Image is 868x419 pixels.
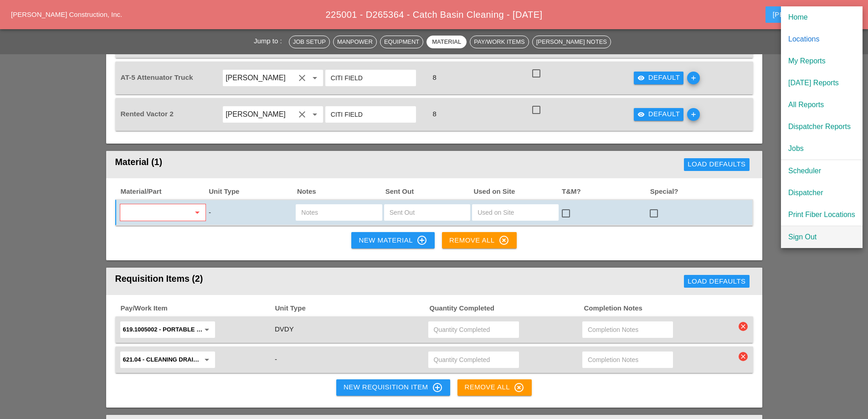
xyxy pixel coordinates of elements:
[781,94,863,116] a: All Reports
[351,232,434,248] button: New Material
[781,204,863,226] a: Print Fiber Locations
[781,6,863,28] a: Home
[201,354,212,365] i: arrow_drop_down
[687,108,700,121] i: add
[434,322,514,337] input: Quantity Completed
[429,303,583,314] span: Quantity Completed
[359,235,427,246] div: New Material
[788,121,855,132] div: Dispatcher Reports
[788,187,855,198] div: Dispatcher
[781,28,863,50] a: Locations
[309,109,320,120] i: arrow_drop_down
[788,12,855,23] div: Home
[583,303,738,314] span: Completion Notes
[687,72,700,84] i: add
[634,108,684,121] button: Default
[416,235,427,246] i: control_point
[536,37,607,47] div: [PERSON_NAME] Notes
[788,232,855,243] div: Sign Out
[429,73,440,81] span: 8
[115,155,421,174] div: Material (1)
[390,205,465,220] input: Sent Out
[115,272,442,290] div: Requisition Items (2)
[274,303,429,314] span: Unit Type
[478,205,553,220] input: Used on Site
[123,322,200,337] input: 619.1005002 - Portable Work Zone Camera
[498,235,509,246] i: highlight_off
[426,36,467,48] button: Material
[297,72,308,83] i: clear
[123,352,200,367] input: 621.04 - CLEANING DRAINAGE STRUCTURES
[384,37,419,47] div: Equipment
[739,322,748,331] i: clear
[120,303,274,314] span: Pay/Work Item
[465,382,525,393] div: Remove All
[429,110,440,118] span: 8
[275,355,277,363] span: -
[684,158,749,171] button: Load Defaults
[301,205,376,220] input: Notes
[688,159,745,170] div: Load Defaults
[431,37,462,47] div: Material
[788,78,855,88] div: [DATE] Reports
[309,72,320,83] i: arrow_drop_down
[254,37,286,45] span: Jump to :
[208,186,296,197] span: Unit Type
[788,56,855,67] div: My Reports
[337,37,373,47] div: Manpower
[297,109,308,120] i: clear
[561,186,649,197] span: T&M?
[449,235,509,246] div: Remove All
[380,36,423,48] button: Equipment
[649,186,738,197] span: Special?
[442,232,517,248] button: Remove All
[588,352,668,367] input: Completion Notes
[781,160,863,182] a: Scheduler
[684,275,749,288] button: Load Defaults
[688,276,745,287] div: Load Defaults
[326,10,543,20] span: 225001 - D265364 - Catch Basin Cleaning - [DATE]
[192,207,203,218] i: arrow_drop_down
[293,37,326,47] div: Job Setup
[474,37,524,47] div: Pay/Work Items
[637,74,645,82] i: visibility
[788,166,855,176] div: Scheduler
[781,116,863,138] a: Dispatcher Reports
[634,72,684,84] button: Default
[121,110,174,118] span: Rented Vactor 2
[473,186,561,197] span: Used on Site
[532,36,611,48] button: [PERSON_NAME] Notes
[344,382,443,393] div: New Requisition Item
[296,186,385,197] span: Notes
[201,324,212,335] i: arrow_drop_down
[331,107,411,122] input: Equip. Notes
[333,36,377,48] button: Manpower
[788,34,855,45] div: Locations
[457,379,532,396] button: Remove All
[385,186,473,197] span: Sent Out
[120,186,208,197] span: Material/Part
[470,36,529,48] button: Pay/Work Items
[514,382,524,393] i: highlight_off
[331,71,411,85] input: Equip. Notes
[788,209,855,220] div: Print Fiber Locations
[781,182,863,204] a: Dispatcher
[788,143,855,154] div: Jobs
[275,325,294,333] span: DVDY
[121,73,193,81] span: AT-5 Attenuator Truck
[11,10,122,18] a: [PERSON_NAME] Construction, Inc.
[781,50,863,72] a: My Reports
[336,379,450,396] button: New Requisition Item
[432,382,443,393] i: control_point
[226,107,295,122] input: Nick Mattheos
[781,138,863,160] a: Jobs
[739,352,748,361] i: clear
[637,109,680,119] div: Default
[637,72,680,83] div: Default
[788,99,855,110] div: All Reports
[289,36,330,48] button: Job Setup
[209,208,211,216] span: -
[765,6,853,23] button: [PERSON_NAME]
[226,71,295,85] input: Joseph Hill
